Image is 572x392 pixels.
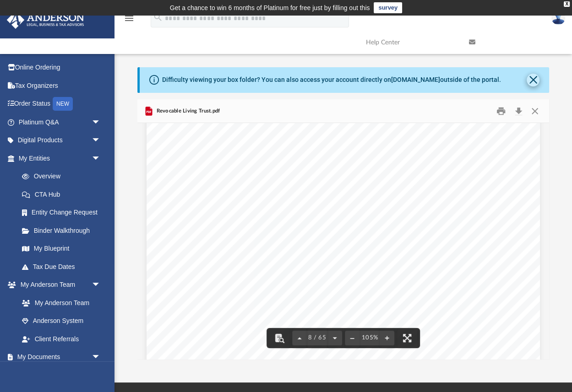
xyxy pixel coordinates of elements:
span: 8 / 65 [307,335,328,341]
img: User Pic [551,11,565,25]
span: (b) [228,130,238,138]
div: File preview [137,123,549,359]
span: ustee may distribute the net income and principal [309,260,459,268]
a: Entity Change Request [13,204,114,222]
a: Digital Productsarrow_drop_down [6,131,114,150]
a: My Anderson Team [13,294,105,312]
span: to me or for my unrestricted use and benefit, even to the exhaustion of all [228,268,459,276]
a: My Documentsarrow_drop_down [6,348,110,366]
span: Control of Income and Principal Distributions [251,220,416,228]
span: decisions. [228,321,258,328]
span: Amendment, Restatement, or Revocation [251,130,401,138]
a: Platinum Q&Aarrow_drop_down [6,113,114,131]
span: of this Article, I intend [411,359,482,366]
button: Download [510,104,527,118]
span: I retain the right to control the distribution of income and principal from my [228,233,459,241]
div: close [564,1,570,7]
span: trust. I may direct my Trustee to distribute as much of the net income and [228,242,458,250]
span: arrow_drop_down [92,276,110,295]
span: Revocable Living Trust.pdf [154,107,220,115]
a: My Entitiesarrow_drop_down [6,149,114,167]
span: (e) [228,299,237,307]
div: Preview [137,99,549,360]
i: search [153,12,163,22]
span: serving Trustee. [294,174,343,182]
span: principal of the trust property as I consider advisable to me or to other [228,251,459,259]
a: menu [124,17,135,24]
div: Current zoom level [360,335,380,341]
a: survey [374,2,402,13]
span: arrow_drop_down [92,348,110,367]
a: Anderson System [13,312,110,330]
button: Previous page [292,328,307,348]
span: arrow_drop_down [92,113,110,132]
span: Addition or Removal of Trust Property [251,186,390,194]
a: My Blueprint [13,240,110,258]
span: I may amend, restate, or revoke this instrument, in whole or in part, for any [228,143,459,151]
a: Tax Due Dates [13,258,114,276]
a: My Anderson Teamarrow_drop_down [6,276,110,294]
a: Order StatusNEW [6,95,114,113]
span: making investment decisions. [228,330,319,338]
button: Print [492,104,511,118]
button: Close [527,104,543,118]
span: But my Trustee is not required to seek my approval before [265,321,458,328]
span: arrow_drop_down [92,149,110,168]
a: [DOMAIN_NAME] [391,76,440,83]
span: (d) [228,220,238,228]
span: (c) [228,186,237,194]
span: at any time. [228,208,264,216]
div: Get a chance to win 6 months of Platinum for free just by filling out this [170,2,370,13]
span: Any amendment, restatement, or revocation must be made in writing and [228,165,459,172]
a: Client Referrals [13,330,110,348]
div: Difficulty viewing your box folder? You can also access your account directly on outside of the p... [162,75,501,85]
span: - [291,174,294,182]
span: of my trust. [228,286,263,294]
button: Close [527,74,539,86]
span: Section 1.05 [204,346,249,354]
span: I reserve the absolute right to review and change my Trustee’s investment [228,312,459,320]
button: 8 / 65 [307,328,328,348]
a: Binder Walkthrough [13,221,114,240]
button: Zoom out [345,328,360,348]
span: trust property. Any undistributed net income is to be added to the principal [228,278,458,285]
button: Toggle findbar [269,328,289,348]
a: Help Center [359,24,462,60]
span: I may add property to my trust and may remove any property from my trust [228,199,459,207]
a: Online Ordering [6,59,114,77]
span: delivered to my then [228,174,291,182]
span: arrow_drop_down [92,131,110,150]
span: Grantor Trust Status [262,346,338,354]
span: persons or entities. My Tr [228,260,308,268]
button: Zoom in [380,328,394,348]
span: By reserving the broad rights and powers set forth in [204,359,368,366]
span: purpose. [228,152,254,160]
button: Enter fullscreen [397,328,417,348]
a: CTA Hub [13,185,114,204]
a: Overview [13,167,114,186]
div: NEW [53,97,73,111]
div: Document Viewer [137,123,549,359]
img: Anderson Advisors Platinum Portal [4,11,87,29]
i: menu [124,13,135,24]
span: Approval of Investment Decisions [251,299,375,307]
button: Next page [327,328,342,348]
a: Tax Organizers [6,76,114,95]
